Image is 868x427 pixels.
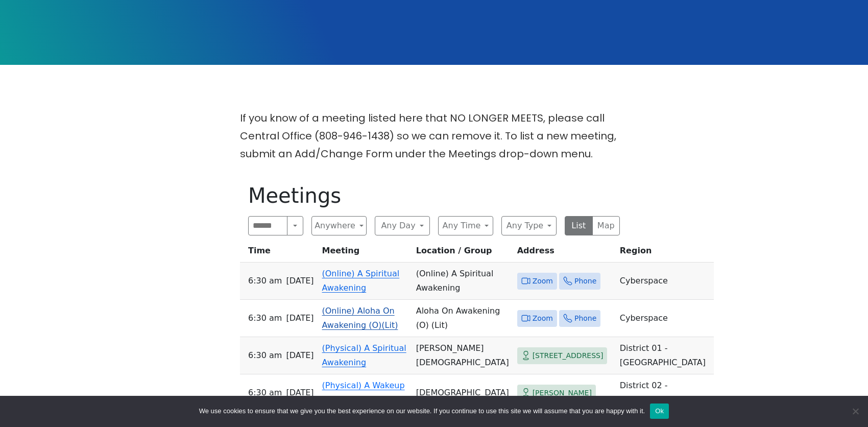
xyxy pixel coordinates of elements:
[438,216,493,235] button: Any Time
[322,343,406,367] a: (Physical) A Spiritual Awakening
[616,244,714,263] th: Region
[412,337,513,374] td: [PERSON_NAME][DEMOGRAPHIC_DATA]
[287,216,303,235] button: Search
[286,386,314,400] span: [DATE]
[248,183,620,208] h1: Meetings
[311,216,367,235] button: Anywhere
[850,406,860,416] span: No
[533,275,553,288] span: Zoom
[322,306,398,330] a: (Online) Aloha On Awakening (O)(Lit)
[533,312,553,325] span: Zoom
[248,386,282,400] span: 6:30 AM
[412,263,513,300] td: (Online) A Spiritual Awakening
[248,348,282,363] span: 6:30 AM
[574,312,596,325] span: Phone
[248,216,287,235] input: Search
[412,300,513,337] td: Aloha On Awakening (O) (Lit)
[375,216,430,235] button: Any Day
[322,269,400,293] a: (Online) A Spiritual Awakening
[286,348,314,363] span: [DATE]
[574,275,596,288] span: Phone
[533,387,592,399] span: [PERSON_NAME]
[616,300,714,337] td: Cyberspace
[199,406,645,416] span: We use cookies to ensure that we give you the best experience on our website. If you continue to ...
[240,244,318,263] th: Time
[513,244,616,263] th: Address
[565,216,593,235] button: List
[592,216,620,235] button: Map
[248,274,282,288] span: 6:30 AM
[616,374,714,412] td: District 02 - [GEOGRAPHIC_DATA]
[412,374,513,412] td: [DEMOGRAPHIC_DATA]
[616,337,714,374] td: District 01 - [GEOGRAPHIC_DATA]
[533,349,604,362] span: [STREET_ADDRESS]
[650,404,669,419] button: Ok
[412,244,513,263] th: Location / Group
[240,109,628,163] p: If you know of a meeting listed here that NO LONGER MEETS, please call Central Office (808-946-14...
[248,311,282,325] span: 6:30 AM
[322,381,405,405] a: (Physical) A Wakeup Call
[318,244,412,263] th: Meeting
[501,216,557,235] button: Any Type
[286,274,314,288] span: [DATE]
[616,263,714,300] td: Cyberspace
[286,311,314,325] span: [DATE]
